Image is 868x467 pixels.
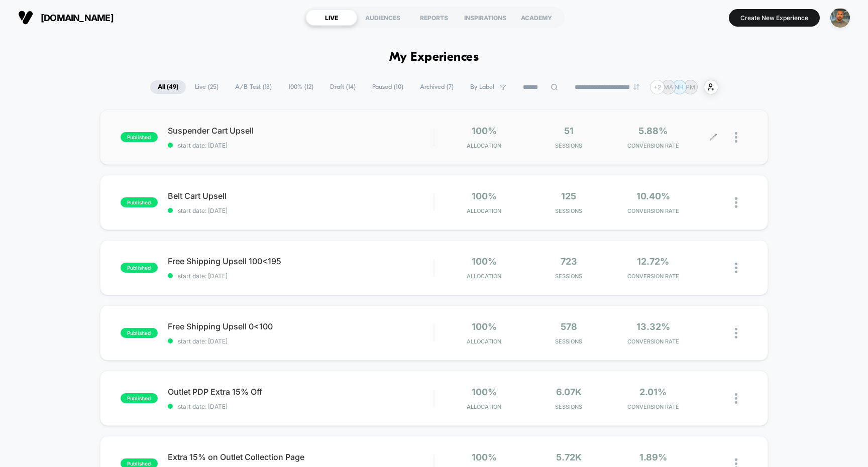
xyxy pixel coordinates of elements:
[41,13,114,23] span: [DOMAIN_NAME]
[735,328,737,338] img: close
[561,191,576,201] span: 125
[639,387,667,397] span: 2.01%
[150,80,186,94] span: All ( 49 )
[472,256,497,267] span: 100%
[322,80,363,94] span: Draft ( 14 )
[561,256,577,267] span: 723
[467,142,501,149] span: Allocation
[467,207,501,214] span: Allocation
[637,256,669,267] span: 12.72%
[18,10,33,25] img: Visually logo
[467,273,501,280] span: Allocation
[168,387,434,397] span: Outlet PDP Extra 15% Off
[735,132,737,143] img: close
[664,83,673,91] p: MA
[613,142,693,149] span: CONVERSION RATE
[735,197,737,208] img: close
[168,142,434,149] span: start date: [DATE]
[121,132,158,142] span: published
[121,263,158,273] span: published
[281,80,321,94] span: 100% ( 12 )
[187,80,226,94] span: Live ( 25 )
[168,207,434,214] span: start date: [DATE]
[467,403,501,410] span: Allocation
[365,80,411,94] span: Paused ( 10 )
[168,337,434,345] span: start date: [DATE]
[529,142,608,149] span: Sessions
[636,321,670,332] span: 13.32%
[564,126,574,136] span: 51
[735,263,737,273] img: close
[472,387,497,397] span: 100%
[168,256,434,266] span: Free Shipping Upsell 100<195
[638,126,668,136] span: 5.88%
[529,403,608,410] span: Sessions
[529,338,608,345] span: Sessions
[675,83,684,91] p: NH
[613,403,693,410] span: CONVERSION RATE
[529,273,608,280] span: Sessions
[121,197,158,207] span: published
[561,321,577,332] span: 578
[650,80,665,94] div: + 2
[470,83,494,91] span: By Label
[168,272,434,280] span: start date: [DATE]
[529,207,608,214] span: Sessions
[613,207,693,214] span: CONVERSION RATE
[639,452,667,462] span: 1.89%
[472,321,497,332] span: 100%
[613,273,693,280] span: CONVERSION RATE
[556,452,582,462] span: 5.72k
[389,50,479,65] h1: My Experiences
[556,387,582,397] span: 6.07k
[633,84,639,90] img: end
[735,393,737,404] img: close
[228,80,279,94] span: A/B Test ( 13 )
[636,191,670,201] span: 10.40%
[511,10,562,26] div: ACADEMY
[306,10,357,26] div: LIVE
[472,126,497,136] span: 100%
[830,8,850,28] img: ppic
[827,8,853,28] button: ppic
[357,10,408,26] div: AUDIENCES
[168,321,434,331] span: Free Shipping Upsell 0<100
[729,9,820,27] button: Create New Experience
[168,452,434,462] span: Extra 15% on Outlet Collection Page
[408,10,460,26] div: REPORTS
[460,10,511,26] div: INSPIRATIONS
[121,393,158,403] span: published
[168,403,434,410] span: start date: [DATE]
[686,83,695,91] p: PM
[467,338,501,345] span: Allocation
[472,452,497,462] span: 100%
[168,191,434,201] span: Belt Cart Upsell
[121,328,158,338] span: published
[15,10,117,26] button: [DOMAIN_NAME]
[168,126,434,136] span: Suspender Cart Upsell
[412,80,461,94] span: Archived ( 7 )
[472,191,497,201] span: 100%
[613,338,693,345] span: CONVERSION RATE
